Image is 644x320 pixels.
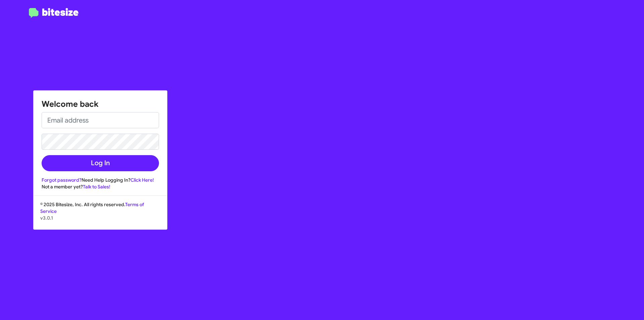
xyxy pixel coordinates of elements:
div: Need Help Logging In? [42,177,159,183]
button: Log In [42,155,159,171]
div: © 2025 Bitesize, Inc. All rights reserved. [34,201,167,229]
a: Talk to Sales! [83,184,110,190]
h1: Welcome back [42,99,159,109]
p: v3.0.1 [40,215,160,221]
a: Forgot password? [42,177,82,183]
a: Click Here! [130,177,154,183]
div: Not a member yet? [42,183,159,190]
input: Email address [42,112,159,128]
